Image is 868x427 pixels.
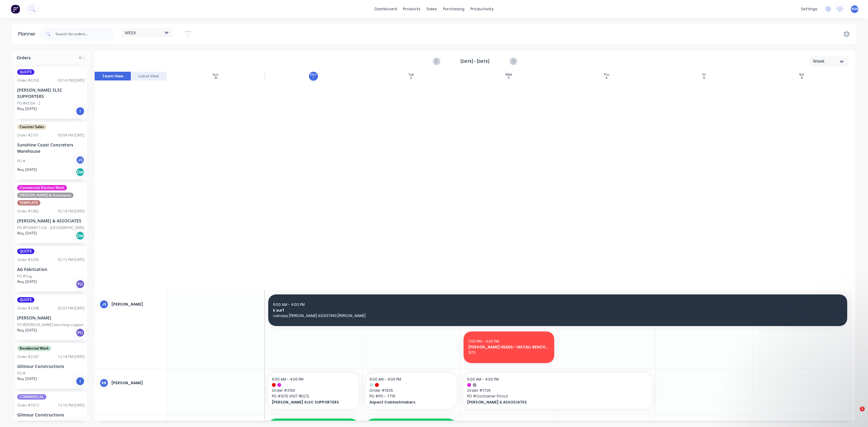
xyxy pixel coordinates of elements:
[17,354,39,359] div: Order # 2247
[467,5,497,14] div: productivity
[370,400,445,405] span: Aspect Cabinetmakers
[17,412,85,418] div: Gilmour Constructions
[17,225,84,231] div: PO #PO00011226 - [GEOGRAPHIC_DATA]
[605,77,607,80] div: 4
[55,28,115,40] input: Search for orders...
[703,77,705,80] div: 5
[17,159,25,164] div: PO #
[313,77,314,80] div: 1
[702,73,706,77] div: Fri
[58,403,85,408] div: 12:16 PM [DATE]
[17,346,51,351] span: Residential Work
[76,231,85,240] div: Del
[468,350,549,355] span: SITE
[505,73,512,77] div: Wed
[848,407,862,421] iframe: Intercom live chat
[99,378,108,388] div: KB
[400,5,423,14] div: products
[17,106,37,111] span: Req. [DATE]
[17,69,34,75] span: QUOTE
[76,328,85,337] div: PU
[17,167,37,172] span: Req. [DATE]
[17,124,46,130] span: Counter Sales
[17,315,85,321] div: [PERSON_NAME]
[17,142,85,154] div: Sunshine Coast Concretors Warehouse
[17,297,34,303] span: QUOTE
[76,377,85,386] div: I
[76,280,85,289] div: PU
[17,87,85,99] div: [PERSON_NAME] SLSC SUPPORTERS
[76,168,85,177] div: Del
[58,78,85,83] div: 03:14 PM [DATE]
[860,407,865,411] span: 1
[604,73,609,77] div: Thu
[468,344,549,350] span: [PERSON_NAME] HEADS - INSTALL BENCHES SHELVES & CAPPINGS CUT DOWN BENCH
[370,377,401,382] span: 6:00 AM - 4:00 PM
[370,388,453,393] span: Order # 1925
[17,78,39,83] div: Order # 2250
[17,249,34,254] span: QUOTE
[17,328,37,333] span: Req. [DATE]
[99,300,108,309] div: JS
[508,77,510,80] div: 3
[213,73,219,77] div: Sun
[17,101,40,106] div: PO #KIOSK - 2
[410,77,412,80] div: 2
[467,394,648,399] span: PO # Container Fitout
[467,400,630,405] span: [PERSON_NAME] & ASSOCIATES
[131,72,167,81] button: Label View
[17,266,85,272] div: AG Fabrication
[95,72,131,81] button: Team View
[17,209,39,214] div: Order # 1962
[58,209,85,214] div: 02:18 PM [DATE]
[467,388,648,393] span: Order # 1726
[17,185,67,190] span: Commercial Kitchen Work
[17,231,37,236] span: Req. [DATE]
[851,6,858,12] span: MW
[799,73,804,77] div: Sat
[17,200,40,206] span: TEMPLATE
[214,77,217,80] div: 31
[272,400,347,405] span: [PERSON_NAME] SLSC SUPPORTERS
[11,5,20,14] img: Factory
[112,302,162,307] div: [PERSON_NAME]
[801,77,803,80] div: 6
[273,302,305,307] span: 6:00 AM - 4:00 PM
[467,377,499,382] span: 6:00 AM - 4:00 PM
[17,193,74,198] span: [PERSON_NAME] & Associates
[273,308,842,313] span: k surf
[17,394,46,400] span: COMMERICAL
[810,56,849,67] button: Week
[17,371,25,376] div: PO #
[17,218,85,224] div: [PERSON_NAME] & ASSOCIATES
[58,354,85,359] div: 12:18 PM [DATE]
[17,306,39,311] div: Order # 2248
[423,5,440,14] div: sales
[272,388,355,393] span: Order # 2193
[17,257,39,262] div: Order # 2249
[310,73,317,77] div: Mon
[17,322,83,328] div: PO #[PERSON_NAME] benchtop support
[58,133,85,138] div: 03:04 PM [DATE]
[76,155,85,165] div: JS
[440,5,467,14] div: purchasing
[76,107,85,116] div: I
[17,363,85,369] div: Gilmour Constructions
[272,377,303,382] span: 6:00 AM - 4:00 PM
[468,339,499,344] span: 2:00 PM - 4:00 PM
[112,380,162,386] div: [PERSON_NAME]
[125,30,136,36] span: WEEK
[17,376,37,381] span: Req. [DATE]
[17,274,32,279] div: PO #Tray
[813,58,841,64] div: Week
[408,73,414,77] div: Tue
[17,55,31,61] span: Orders
[18,30,39,38] div: Planner
[372,5,400,14] a: dashboard
[272,394,355,399] span: PO # SITE VISIT REQ'D
[58,306,85,311] div: 02:03 PM [DATE]
[370,394,453,399] span: PO # PO - 7716
[58,257,85,262] div: 02:15 PM [DATE]
[445,59,505,64] strong: [DATE] - [DATE]
[273,313,842,319] span: canopy [PERSON_NAME] ASSISTING [PERSON_NAME]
